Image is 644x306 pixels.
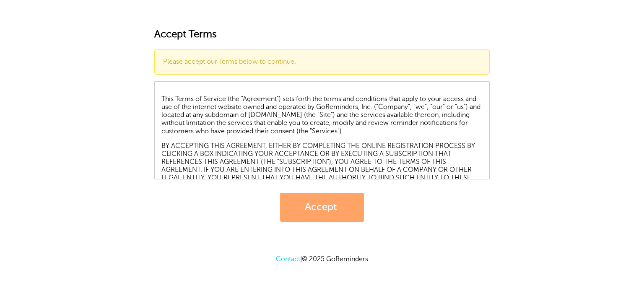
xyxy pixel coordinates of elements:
[302,255,368,263] span: © 2025 GoReminders
[154,255,490,263] p: |
[276,255,300,263] a: Contact
[163,58,481,66] p: Please accept our Terms below to continue.
[280,193,364,222] a: Accept
[154,29,490,41] h2: Accept Terms
[161,95,483,135] p: This Terms of Service (the "Agreement") sets forth the terms and conditions that apply to your ac...
[161,142,483,207] p: BY ACCEPTING THIS AGREEMENT, EITHER BY COMPLETING THE ONLINE REGISTRATION PROCESS BY CLICKING A B...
